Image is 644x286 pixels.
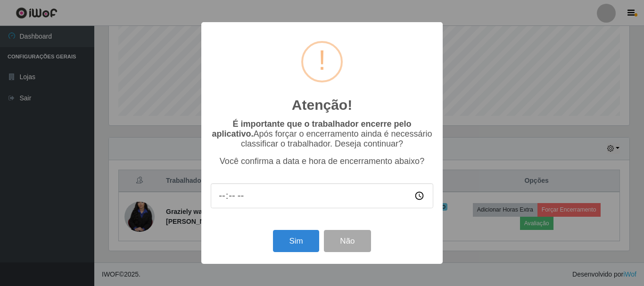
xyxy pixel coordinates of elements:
p: Após forçar o encerramento ainda é necessário classificar o trabalhador. Deseja continuar? [211,119,433,149]
button: Não [324,230,371,252]
b: É importante que o trabalhador encerre pelo aplicativo. [212,119,411,139]
p: Você confirma a data e hora de encerramento abaixo? [211,156,433,166]
button: Sim [273,230,319,252]
h2: Atenção! [292,97,352,114]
